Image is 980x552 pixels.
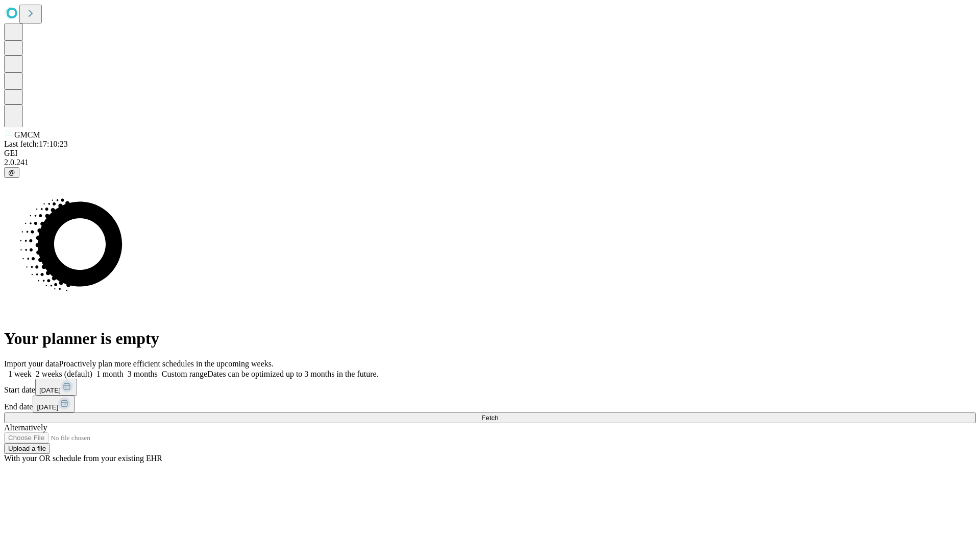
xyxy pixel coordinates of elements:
[36,370,92,378] span: 2 weeks (default)
[162,370,207,378] span: Custom range
[4,412,976,423] button: Fetch
[481,414,498,422] span: Fetch
[59,359,274,368] span: Proactively plan more efficient schedules in the upcoming weeks.
[4,423,47,432] span: Alternatively
[4,329,976,348] h1: Your planner is empty
[4,396,976,412] div: End date
[207,370,378,378] span: Dates can be optimized up to 3 months in the future.
[4,454,162,463] span: With your OR schedule from your existing EHR
[4,443,50,454] button: Upload a file
[4,379,976,396] div: Start date
[37,403,58,411] span: [DATE]
[8,370,32,378] span: 1 week
[39,386,61,394] span: [DATE]
[4,359,59,368] span: Import your data
[33,396,75,412] button: [DATE]
[4,149,976,158] div: GEI
[4,167,19,178] button: @
[4,158,976,167] div: 2.0.241
[35,379,77,396] button: [DATE]
[14,130,40,139] span: GMCM
[128,370,158,378] span: 3 months
[4,140,68,148] span: Last fetch: 17:10:23
[96,370,124,378] span: 1 month
[8,169,15,176] span: @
